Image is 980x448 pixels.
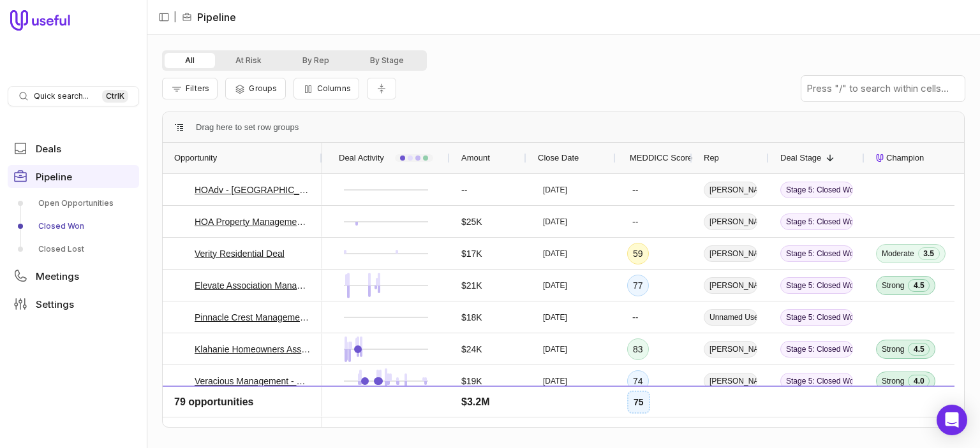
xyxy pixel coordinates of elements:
[704,405,757,421] span: [PERSON_NAME]
[461,405,482,421] span: $84K
[8,137,139,160] a: Deals
[627,180,643,200] div: --
[780,277,853,294] span: Stage 5: Closed Won
[195,310,311,325] a: Pinnacle Crest Management Deal
[882,280,904,291] span: Strong
[196,120,299,135] div: Row Groups
[182,10,236,25] li: Pipeline
[780,309,853,326] span: Stage 5: Closed Won
[461,278,482,293] span: $21K
[882,249,914,259] span: Moderate
[162,78,218,99] button: Filter Pipeline
[195,214,311,229] a: HOA Property Management LLC Deal
[339,150,384,166] span: Deal Activity
[317,83,351,93] span: Columns
[908,343,930,356] span: 4.5
[704,245,757,262] span: [PERSON_NAME]
[882,408,914,418] span: Moderate
[627,402,649,424] div: 74
[195,246,285,261] a: Verity Residential Deal
[350,53,424,68] button: By Stage
[882,376,904,386] span: Strong
[461,182,467,198] span: --
[8,193,139,259] div: Pipeline submenu
[461,310,482,325] span: $18K
[461,373,482,389] span: $19K
[36,144,61,154] span: Deals
[282,53,350,68] button: By Rep
[543,280,567,291] time: [DATE]
[186,83,209,93] span: Filters
[225,78,285,99] button: Group Pipeline
[918,247,940,260] span: 3.5
[780,182,853,198] span: Stage 5: Closed Won
[627,212,643,232] div: --
[908,375,930,387] span: 4.0
[543,185,567,195] time: [DATE]
[154,8,174,27] button: Collapse sidebar
[174,10,177,25] span: |
[704,182,757,198] span: [PERSON_NAME]
[195,373,311,389] a: Veracious Management - New Deal
[36,172,72,182] span: Pipeline
[627,275,649,296] div: 77
[461,246,482,261] span: $17K
[461,214,482,229] span: $25K
[704,150,719,166] span: Rep
[627,143,681,173] div: MEDDICC Score
[704,213,757,230] span: [PERSON_NAME]
[801,76,965,101] input: Press "/" to search within cells...
[195,405,269,421] a: Elim Services Deal
[543,312,567,322] time: [DATE]
[780,150,821,166] span: Deal Stage
[627,243,649,264] div: 59
[8,193,139,213] a: Open Opportunities
[704,341,757,358] span: [PERSON_NAME]
[293,78,359,99] button: Columns
[249,83,277,93] span: Groups
[543,249,567,259] time: [DATE]
[461,150,490,166] span: Amount
[8,264,139,287] a: Meetings
[627,338,649,360] div: 83
[195,342,311,357] a: Klahanie Homeowners Association Deal
[908,279,930,292] span: 4.5
[780,213,853,230] span: Stage 5: Closed Won
[8,216,139,236] a: Closed Won
[780,245,853,262] span: Stage 5: Closed Won
[36,300,74,309] span: Settings
[367,78,396,100] button: Collapse all rows
[538,150,579,166] span: Close Date
[196,120,299,135] span: Drag here to set row groups
[937,405,967,435] div: Open Intercom Messenger
[165,53,215,68] button: All
[780,373,853,389] span: Stage 5: Closed Won
[704,373,757,389] span: [PERSON_NAME]
[8,239,139,259] a: Closed Lost
[543,217,567,227] time: [DATE]
[543,408,567,418] time: [DATE]
[704,277,757,294] span: [PERSON_NAME]
[461,342,482,357] span: $24K
[886,150,924,166] span: Champion
[174,150,217,166] span: Opportunity
[102,90,128,103] kbd: Ctrl K
[627,370,649,392] div: 74
[882,344,904,354] span: Strong
[195,278,311,293] a: Elevate Association Management Deal
[704,309,757,326] span: Unnamed User
[34,91,89,101] span: Quick search...
[780,341,853,358] span: Stage 5: Closed Won
[8,293,139,315] a: Settings
[543,376,567,386] time: [DATE]
[543,344,567,354] time: [DATE]
[780,405,853,421] span: Stage 5: Closed Won
[918,407,940,419] span: 3.5
[195,182,311,198] a: HOAdv - [GEOGRAPHIC_DATA] - New Deal
[630,150,692,166] span: MEDDICC Score
[36,271,79,281] span: Meetings
[627,307,643,328] div: --
[8,165,139,188] a: Pipeline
